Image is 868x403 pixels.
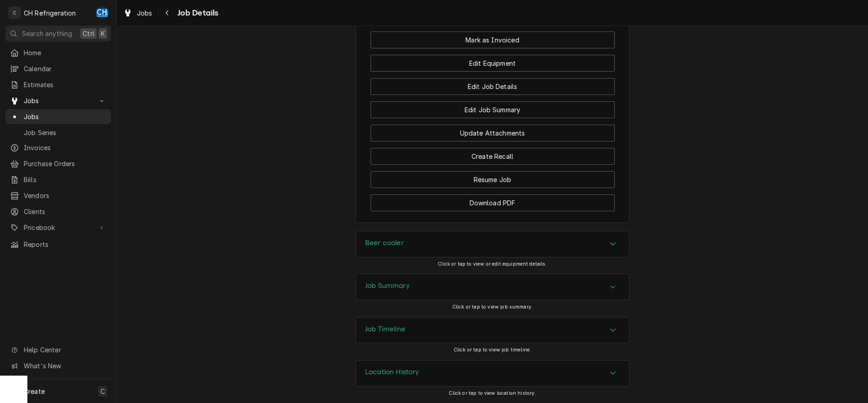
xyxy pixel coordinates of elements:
[371,165,615,188] div: Button Group Row
[24,8,76,18] div: CH Refrigeration
[356,274,629,300] button: Accordion Details Expand Trigger
[356,361,629,386] div: Accordion Header
[365,325,405,334] h3: Job Timeline
[5,26,111,42] button: Search anythingCtrlK
[371,48,615,72] div: Button Group Row
[371,95,615,118] div: Button Group Row
[356,274,629,300] div: Accordion Header
[371,118,615,141] div: Button Group Row
[100,387,105,396] span: C
[356,360,629,387] div: Location History
[24,387,45,395] span: Create
[356,361,629,386] button: Accordion Details Expand Trigger
[5,45,111,60] a: Home
[8,6,21,19] div: C
[365,239,404,247] h3: Beer cooler
[371,72,615,95] div: Button Group Row
[356,274,629,300] div: Job Summary
[96,6,109,19] div: Chris Hiraga's Avatar
[5,93,111,108] a: Go to Jobs
[24,112,106,121] span: Jobs
[24,361,105,371] span: What's New
[356,231,629,257] div: Accordion Header
[24,48,106,58] span: Home
[5,125,111,140] a: Job Series
[22,29,72,38] span: Search anything
[438,261,547,267] span: Click or tap to view or edit equipment details.
[5,358,111,373] a: Go to What's New
[24,223,93,232] span: Pricebook
[356,318,629,343] button: Accordion Details Expand Trigger
[83,29,94,38] span: Ctrl
[371,101,615,118] button: Edit Job Summary
[365,368,419,377] h3: Location History
[24,143,106,152] span: Invoices
[5,140,111,155] a: Invoices
[175,7,219,19] span: Job Details
[96,6,109,19] div: CH
[449,390,536,396] span: Click or tap to view location history.
[24,345,105,355] span: Help Center
[371,125,615,141] button: Update Attachments
[24,159,106,168] span: Purchase Orders
[371,31,615,48] button: Mark as Invoiced
[356,318,629,343] div: Accordion Header
[5,172,111,187] a: Bills
[371,78,615,95] button: Edit Job Details
[24,128,106,137] span: Job Series
[5,220,111,235] a: Go to Pricebook
[5,237,111,252] a: Reports
[24,96,93,105] span: Jobs
[454,347,531,353] span: Click or tap to view job timeline.
[24,80,106,89] span: Estimates
[452,304,533,310] span: Click or tap to view job summary.
[371,141,615,165] div: Button Group Row
[356,317,629,344] div: Job Timeline
[371,194,615,211] button: Download PDF
[356,231,629,257] div: Beer cooler
[371,8,615,211] div: Button Group
[24,240,106,249] span: Reports
[24,207,106,216] span: Clients
[24,175,106,184] span: Bills
[137,8,152,18] span: Jobs
[371,25,615,48] div: Button Group Row
[101,29,105,38] span: K
[371,188,615,211] div: Button Group Row
[371,148,615,165] button: Create Recall
[5,61,111,76] a: Calendar
[24,64,106,73] span: Calendar
[371,55,615,72] button: Edit Equipment
[24,191,106,200] span: Vendors
[5,156,111,171] a: Purchase Orders
[365,282,410,290] h3: Job Summary
[160,5,175,20] button: Navigate back
[5,77,111,92] a: Estimates
[371,171,615,188] button: Resume Job
[120,5,156,21] a: Jobs
[5,342,111,357] a: Go to Help Center
[5,188,111,203] a: Vendors
[356,231,629,257] button: Accordion Details Expand Trigger
[5,109,111,124] a: Jobs
[5,204,111,219] a: Clients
